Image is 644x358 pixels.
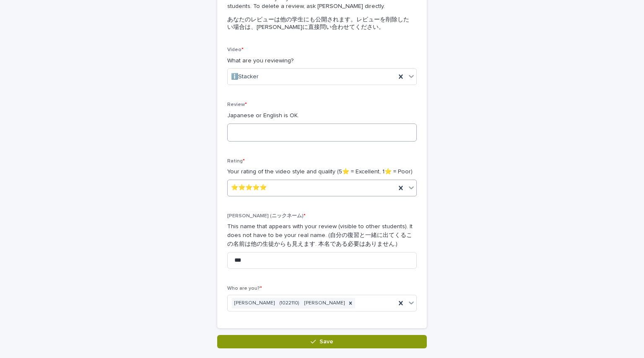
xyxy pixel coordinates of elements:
span: [PERSON_NAME] (ニックネーム) [227,214,306,219]
p: Japanese or English is OK. [227,111,417,120]
p: What are you reviewing? [227,57,417,65]
span: Save [319,339,333,345]
span: Who are you? [227,286,262,291]
span: Review [227,102,247,107]
p: あなたのレビューは他の学生にも公開されます。レビューを削除したい場合は、[PERSON_NAME]に直接問い合わせてください。 [227,16,413,31]
button: Save [217,335,427,348]
div: [PERSON_NAME] (1022110) [PERSON_NAME] [232,298,346,309]
span: Video [227,47,244,52]
p: Your rating of the video style and quality (5⭐️ = Excellent, 1⭐️ = Poor) [227,167,417,176]
span: ℹ️Stacker [231,72,259,81]
span: ⭐️⭐️⭐️⭐️⭐️ [231,183,267,192]
p: This name that appears with your review (visible to other students). It does not have to be your ... [227,222,417,248]
span: Rating [227,159,245,164]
